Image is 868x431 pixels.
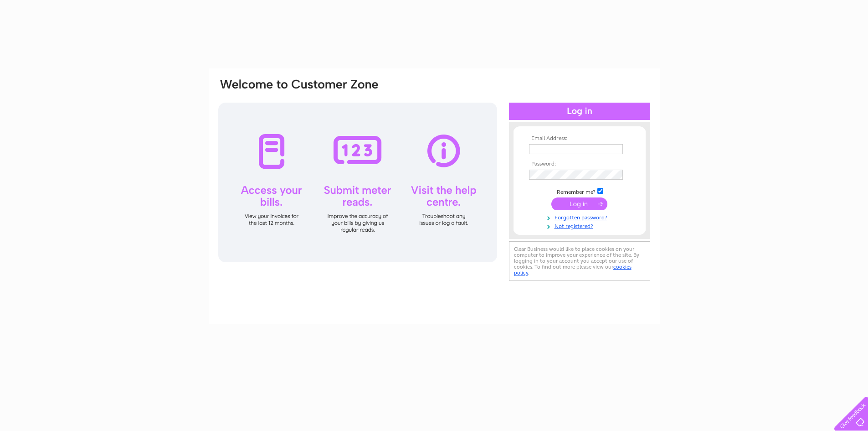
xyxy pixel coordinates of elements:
[527,161,632,167] th: Password:
[514,264,632,276] a: cookies policy
[529,213,632,221] a: Forgotten password?
[527,135,632,142] th: Email Address:
[509,241,650,281] div: Clear Business would like to place cookies on your computer to improve your experience of the sit...
[527,187,632,196] td: Remember me?
[551,197,607,210] input: Submit
[529,221,632,230] a: Not registered?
